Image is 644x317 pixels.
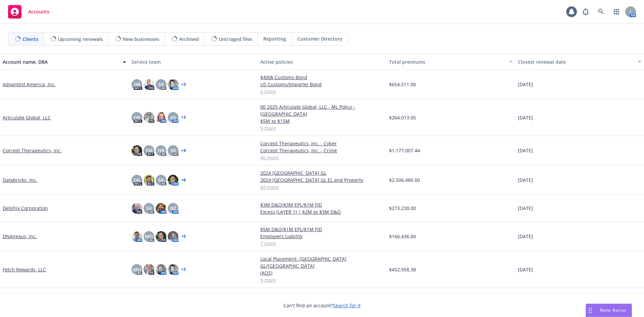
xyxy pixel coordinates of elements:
span: Untriaged files [219,36,252,43]
a: US Customs/Importer Bond [260,81,384,88]
span: $166,436.00 [389,233,416,240]
a: $5M xs $15M [260,117,384,124]
a: 4 more [260,88,384,95]
span: Accounts [28,9,49,14]
a: Excess (LAYER 1) | $2M xs $3M D&O [260,208,384,215]
a: $5M D&O/$1M EPL/$1M FID [260,226,384,233]
span: [DATE] [518,81,533,88]
a: Fetch Rewards, LLC [3,266,46,273]
span: $2,506,480.00 [389,176,420,183]
a: $400k Customs Bond [260,74,384,81]
span: $264,013.05 [389,114,416,121]
a: 46 more [260,154,384,161]
a: Employers Liability [260,233,384,240]
span: Archived [179,36,199,43]
span: [DATE] [518,266,533,273]
img: photo [168,175,178,186]
span: [DATE] [518,114,533,121]
a: Search [594,5,608,18]
span: SK [146,205,152,212]
a: + 4 [181,149,186,153]
a: Advantest America, Inc. [3,81,56,88]
img: photo [168,231,178,242]
a: 2024 [GEOGRAPHIC_DATA] GL EL and Property [260,176,384,183]
span: DB [134,81,140,88]
a: 7 more [260,240,384,247]
span: NZ [170,205,176,212]
span: MQ [133,266,141,273]
a: Corcept Therapeutics, Inc. - Cyber [260,140,384,147]
a: 9 more [260,124,384,131]
div: Drag to move [586,304,594,317]
span: Can't find an account? [283,302,361,309]
a: 2024 [GEOGRAPHIC_DATA] GL [260,169,384,176]
span: SK [158,176,164,183]
img: photo [131,231,142,242]
img: photo [131,145,142,156]
div: Active policies [260,58,384,65]
span: Customer Directory [297,35,342,42]
span: New businesses [123,36,159,43]
a: Accounts [5,2,52,21]
a: Report a Bug [579,5,592,18]
a: Articulate Global, LLC [3,114,51,121]
a: + 5 [181,234,186,239]
a: $3M D&O/$3M EPL/$1M FID [260,201,384,208]
a: Search for it [333,302,361,309]
a: 00 2025 Articulate Global, LLC - ML Policy - [GEOGRAPHIC_DATA] [260,103,384,117]
span: [DATE] [518,176,533,183]
span: $273,230.00 [389,205,416,212]
img: photo [144,264,154,275]
span: KS [170,114,176,121]
a: + 2 [181,267,186,271]
a: Corcept Therapeutics, Inc. [3,147,62,154]
img: photo [144,79,154,90]
span: Upcoming renewals [58,36,103,43]
img: photo [131,203,142,214]
a: Switch app [610,5,623,18]
a: DNAnexus, Inc. [3,233,37,240]
div: Service team [131,58,255,65]
img: photo [156,112,166,123]
img: photo [168,264,178,275]
img: photo [144,175,154,186]
span: TM [146,147,153,154]
a: 43 more [260,183,384,191]
span: Clients [22,36,38,43]
button: Nova Assist [586,304,632,317]
span: DB [134,114,140,121]
span: Reporting [263,35,286,42]
span: MQ [145,233,153,240]
a: $1M Serbia D&O LAP [260,292,384,299]
span: [DATE] [518,233,533,240]
img: photo [156,203,166,214]
span: [DATE] [518,147,533,154]
img: photo [144,112,154,123]
button: Closest renewal date [515,54,644,70]
img: photo [156,231,166,242]
span: DG [133,176,140,183]
span: $452,958.38 [389,266,416,273]
a: Delphix Corporation [3,205,48,212]
div: Closest renewal date [518,58,634,65]
span: [DATE] [518,205,533,212]
img: photo [168,79,178,90]
a: + 3 [181,83,186,87]
div: Total premiums [389,58,505,65]
a: + 6 [181,178,186,182]
span: HB [158,147,164,154]
span: SK [158,81,164,88]
button: Total premiums [386,54,515,70]
a: Local Placement- [GEOGRAPHIC_DATA] GL/[GEOGRAPHIC_DATA] [260,255,384,269]
span: $654,511.00 [389,81,416,88]
button: Active policies [258,54,386,70]
a: Corcept Therapeutics, Inc. - Crime [260,147,384,154]
a: + 3 [181,115,186,119]
span: Nova Assist [600,307,626,313]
